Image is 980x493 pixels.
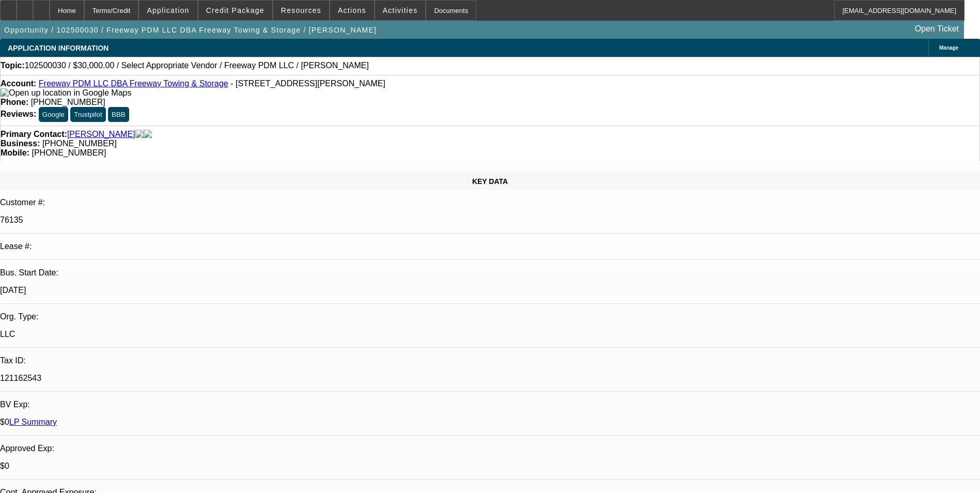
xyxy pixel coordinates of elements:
img: linkedin-icon.png [144,130,152,139]
strong: Phone: [1,98,28,106]
span: [PHONE_NUMBER] [42,139,117,148]
img: Open up location in Google Maps [1,88,131,98]
button: Resources [273,1,329,20]
span: Resources [281,6,321,14]
span: Activities [383,6,418,14]
button: Google [39,107,68,122]
a: Freeway PDM LLC DBA Freeway Towing & Storage [39,79,228,88]
strong: Account: [1,79,36,88]
span: [PHONE_NUMBER] [31,98,105,106]
button: Trustpilot [70,107,105,122]
span: [PHONE_NUMBER] [32,148,106,157]
img: facebook-icon.png [135,130,144,139]
a: Open Ticket [911,20,963,38]
strong: Topic: [1,61,25,70]
span: Opportunity / 102500030 / Freeway PDM LLC DBA Freeway Towing & Storage / [PERSON_NAME] [4,26,377,34]
button: Credit Package [198,1,272,20]
span: Application [147,6,189,14]
a: [PERSON_NAME] [67,130,135,139]
button: Application [139,1,197,20]
span: 102500030 / $30,000.00 / Select Appropriate Vendor / Freeway PDM LLC / [PERSON_NAME] [25,61,369,70]
button: Activities [375,1,426,20]
a: LP Summary [9,418,57,426]
strong: Reviews: [1,110,36,118]
span: APPLICATION INFORMATION [8,44,108,52]
a: View Google Maps [1,88,131,97]
span: Credit Package [206,6,265,14]
strong: Mobile: [1,148,29,157]
span: Actions [338,6,366,14]
span: - [STREET_ADDRESS][PERSON_NAME] [230,79,385,88]
button: BBB [108,107,129,122]
strong: Business: [1,139,40,148]
span: KEY DATA [472,177,508,186]
button: Actions [330,1,374,20]
strong: Primary Contact: [1,130,67,139]
span: Manage [939,45,958,51]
